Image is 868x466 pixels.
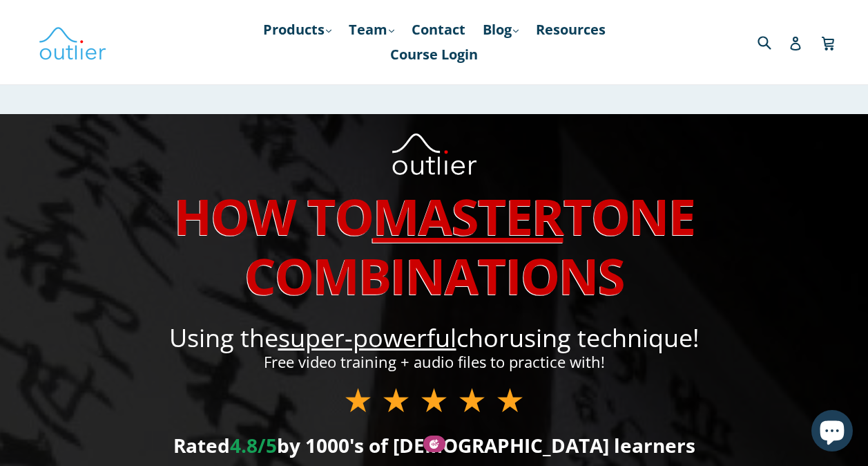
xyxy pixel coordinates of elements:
[373,182,563,250] u: MASTER
[169,321,700,355] span: Using the chorusing technique!
[405,17,472,42] a: Contact
[113,186,755,306] h1: HOW TO TONE COMBINATIONS
[476,17,525,42] a: Blog
[383,42,485,67] a: Course Login
[264,351,605,372] span: Free video training + audio files to practice with!
[342,17,401,42] a: Team
[230,432,277,458] span: 4.8/5
[278,321,456,355] span: super-powerful
[807,410,857,455] inbox-online-store-chat: Shopify online store chat
[754,28,792,56] input: Search
[529,17,613,42] a: Resources
[173,432,695,458] span: Rated by 1000's of [DEMOGRAPHIC_DATA] learners
[256,17,338,42] a: Products
[38,22,107,62] img: Outlier Linguistics
[343,377,525,422] span: ★ ★ ★ ★ ★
